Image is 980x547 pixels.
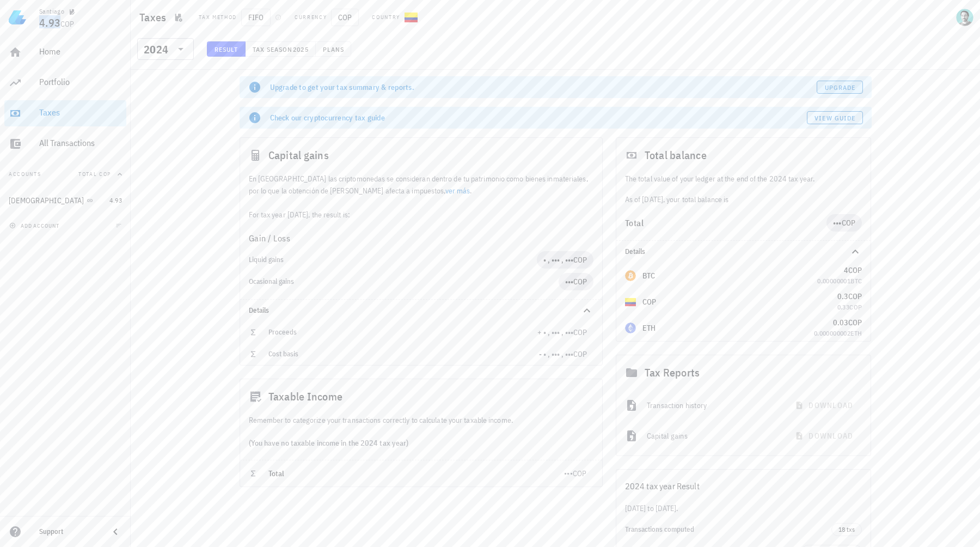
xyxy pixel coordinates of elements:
span: Tax season [252,45,293,53]
img: LedgiFi [9,9,26,26]
a: View guide [807,111,863,124]
span: BTC [850,277,862,285]
button: Result [207,41,246,57]
div: Currency [295,13,327,22]
div: Taxable Income [240,379,602,414]
span: COP [573,469,587,478]
span: View guide [814,114,855,122]
div: Portfolio [39,77,122,87]
span: 4.93 [109,196,122,204]
span: 0.33 [837,303,850,311]
span: Plans [322,45,344,53]
div: Details [249,306,567,315]
div: [DEMOGRAPHIC_DATA] [9,196,84,205]
span: ••• [833,218,842,228]
div: Check our cryptocurrency tax guide [270,112,807,123]
span: Upgrade [824,83,856,92]
span: 18 txs [838,524,855,536]
div: (You have no taxable income in the 2024 tax year) [240,426,602,460]
span: Gain / Loss [249,232,291,245]
div: BTC [642,270,656,281]
a: [DEMOGRAPHIC_DATA] 4.93 [4,187,126,214]
div: As of [DATE], your total balance is [616,173,871,205]
button: Tax season 2025 [246,41,316,57]
div: All Transactions [39,138,122,148]
div: Capital gains [240,138,602,173]
span: • , ••• , ••• [543,255,573,265]
div: Total balance [616,138,871,173]
span: COP [848,318,862,327]
div: Capital gains [647,424,780,448]
span: COP [849,303,862,311]
span: ••• [564,469,573,478]
div: COP [642,296,657,307]
div: Santiago [39,7,64,16]
span: Total COP [78,171,111,178]
div: 2024 [137,38,194,60]
div: ETH [642,323,656,333]
div: Details [240,300,602,321]
span: FIFO [241,9,271,26]
h1: Taxes [139,9,170,26]
a: ver más [445,186,470,196]
span: + • , ••• , ••• [537,327,573,337]
span: COP [842,218,856,228]
span: 4 [844,265,848,275]
span: Proceeds [268,327,297,337]
div: Support [39,527,100,536]
span: COP [848,291,862,301]
div: CO-icon [405,11,418,24]
div: Remember to categorize your transactions correctly to calculate your taxable income. [240,414,602,426]
a: Home [4,39,126,65]
div: ETH-icon [625,323,636,333]
span: Result [214,45,238,53]
button: add account [7,220,64,231]
p: The total value of your ledger at the end of the 2024 tax year. [625,173,862,185]
span: COP [848,265,862,275]
div: Total [625,218,826,227]
div: En [GEOGRAPHIC_DATA] las criptomonedas se consideran dentro de tu patrimonio como bienes inmateri... [240,173,602,221]
div: Details [625,247,836,256]
span: COP [60,19,75,29]
div: Tax method [199,13,237,22]
span: COP [573,327,587,337]
span: - • , ••• , ••• [539,349,573,359]
div: BTC-icon [625,270,636,281]
span: add account [11,222,59,229]
a: Taxes [4,100,126,126]
span: COP [573,277,587,287]
span: 2025 [292,45,308,53]
span: Upgrade to get your tax summary & reports. [270,82,415,92]
div: 2024 [144,44,168,55]
div: Tax Reports [616,355,871,390]
button: Plans [316,41,351,57]
div: Transaction history [647,393,780,417]
span: Cost basis [268,349,298,358]
span: COP [573,255,587,265]
div: avatar [956,9,973,26]
div: Transactions computed [625,525,832,534]
span: 0.00000001 [817,277,850,285]
div: COP-icon [625,296,636,307]
div: Ocasional gains [249,277,559,286]
span: 0.000000002 [814,329,850,337]
a: Upgrade [817,81,862,94]
span: Total [268,469,285,478]
span: 0.03 [833,318,848,327]
div: Liquid gains [249,256,537,264]
div: Country [372,13,400,22]
button: AccountsTotal COP [4,161,126,187]
span: COP [573,349,587,359]
div: Details [616,241,871,263]
div: [DATE] to [DATE]. [616,502,871,514]
div: 2024 tax year Result [616,470,871,502]
span: ETH [850,329,862,337]
a: All Transactions [4,131,126,157]
div: Home [39,46,122,57]
a: Portfolio [4,70,126,96]
span: 0.3 [837,291,848,301]
div: Taxes [39,107,122,118]
span: COP [331,9,359,26]
span: ••• [565,277,573,287]
span: 4.93 [39,15,60,30]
